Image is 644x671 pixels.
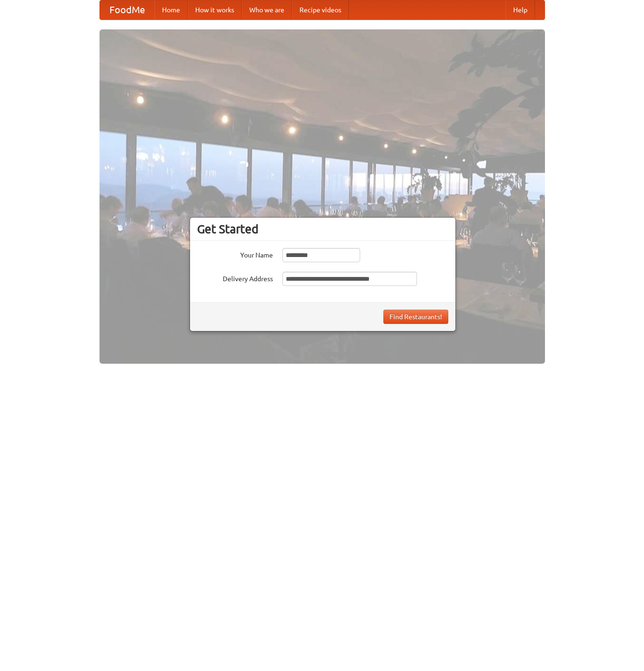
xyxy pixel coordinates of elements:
label: Your Name [197,248,273,260]
a: Help [506,0,535,19]
button: Find Restaurants! [383,310,448,324]
label: Delivery Address [197,272,273,284]
h3: Get Started [197,222,448,236]
a: Who we are [242,0,292,19]
a: How it works [188,0,242,19]
a: Home [154,0,188,19]
a: Recipe videos [292,0,349,19]
a: FoodMe [100,0,154,19]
